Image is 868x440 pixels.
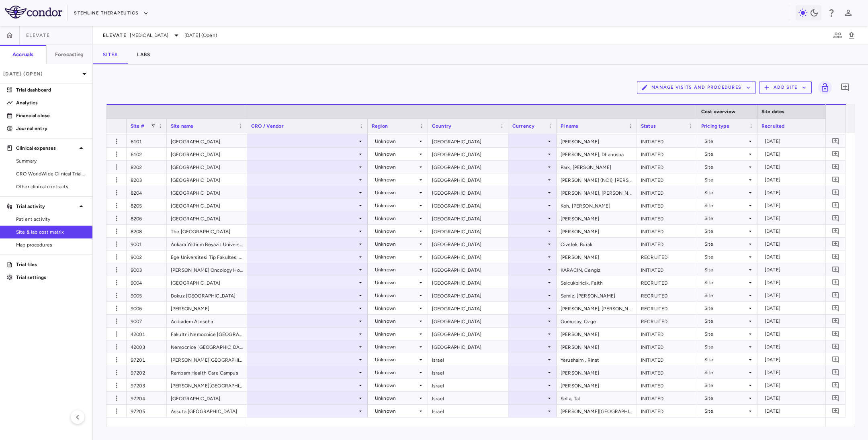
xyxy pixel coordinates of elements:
[93,45,127,64] button: Sites
[765,212,829,225] div: [DATE]
[167,135,247,147] div: [GEOGRAPHIC_DATA]
[832,369,839,376] svg: Add comment
[375,263,418,276] div: Unknown
[765,276,829,289] div: [DATE]
[832,202,839,209] svg: Add comment
[765,225,829,238] div: [DATE]
[167,392,247,404] div: [GEOGRAPHIC_DATA]
[16,170,86,177] span: CRO WorldWide Clinical Trials, Inc.
[704,225,747,238] div: Site
[704,135,747,148] div: Site
[428,392,508,404] div: Israel
[637,148,697,160] div: INITIATED
[765,379,829,392] div: [DATE]
[127,161,167,173] div: 8202
[372,123,388,129] span: Region
[557,173,637,186] div: [PERSON_NAME] (NCI), [PERSON_NAME]
[251,123,284,129] span: CRO / Vendor
[5,6,62,18] img: logo-full-SnFGN8VE.png
[765,366,829,379] div: [DATE]
[832,356,839,363] svg: Add comment
[838,81,852,94] button: Add comment
[375,199,418,212] div: Unknown
[830,187,841,198] button: Add comment
[432,123,451,129] span: Country
[832,407,839,415] svg: Add comment
[127,353,167,366] div: 97201
[375,212,418,225] div: Unknown
[375,392,418,405] div: Unknown
[127,276,167,289] div: 9004
[765,328,829,340] div: [DATE]
[637,315,697,327] div: RECRUITED
[830,123,841,134] button: Add comment
[704,340,747,353] div: Site
[131,123,144,129] span: Site #
[704,276,747,289] div: Site
[765,148,829,161] div: [DATE]
[704,199,747,212] div: Site
[637,135,697,147] div: INITIATED
[832,266,839,273] svg: Add comment
[704,251,747,263] div: Site
[167,276,247,289] div: [GEOGRAPHIC_DATA]
[127,379,167,391] div: 97203
[557,302,637,314] div: [PERSON_NAME], [PERSON_NAME]
[637,263,697,276] div: INITIATED
[375,238,418,251] div: Unknown
[830,136,841,147] button: Add comment
[637,405,697,417] div: INITIATED
[765,238,829,251] div: [DATE]
[428,263,508,276] div: [GEOGRAPHIC_DATA]
[375,161,418,173] div: Unknown
[830,251,841,262] button: Add comment
[557,238,637,250] div: Civelek, Burak
[637,251,697,263] div: RECRUITED
[701,109,735,114] span: Cost overview
[557,405,637,417] div: [PERSON_NAME][GEOGRAPHIC_DATA]
[16,157,86,165] span: Summary
[830,238,841,249] button: Add comment
[704,405,747,418] div: Site
[830,303,841,314] button: Add comment
[167,289,247,301] div: Dokuz [GEOGRAPHIC_DATA]
[375,353,418,366] div: Unknown
[832,227,839,235] svg: Add comment
[765,405,829,418] div: [DATE]
[765,199,829,212] div: [DATE]
[830,149,841,159] button: Add comment
[375,405,418,418] div: Unknown
[637,340,697,353] div: INITIATED
[167,212,247,224] div: [GEOGRAPHIC_DATA]
[765,353,829,366] div: [DATE]
[16,261,86,268] p: Trial files
[375,225,418,238] div: Unknown
[375,366,418,379] div: Unknown
[830,380,841,391] button: Add comment
[704,263,747,276] div: Site
[637,353,697,366] div: INITIATED
[167,148,247,160] div: [GEOGRAPHIC_DATA]
[428,405,508,417] div: Israel
[830,328,841,339] button: Add comment
[832,394,839,402] svg: Add comment
[704,161,747,173] div: Site
[637,328,697,340] div: INITIATED
[765,392,829,405] div: [DATE]
[375,315,418,328] div: Unknown
[557,148,637,160] div: [PERSON_NAME], Dhanusha
[127,225,167,237] div: 8208
[16,274,86,281] p: Trial settings
[167,353,247,366] div: [PERSON_NAME][GEOGRAPHIC_DATA]
[832,189,839,196] svg: Add comment
[130,32,168,39] span: [MEDICAL_DATA]
[832,214,839,222] svg: Add comment
[830,405,841,416] button: Add comment
[167,251,247,263] div: Ege Universitesi Tip Fakultesi Hastanesi - [PERSON_NAME] [GEOGRAPHIC_DATA]
[26,32,50,39] span: ELEVATE
[127,199,167,212] div: 8205
[428,161,508,173] div: [GEOGRAPHIC_DATA]
[428,225,508,237] div: [GEOGRAPHIC_DATA]
[704,289,747,302] div: Site
[762,109,785,114] span: Site dates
